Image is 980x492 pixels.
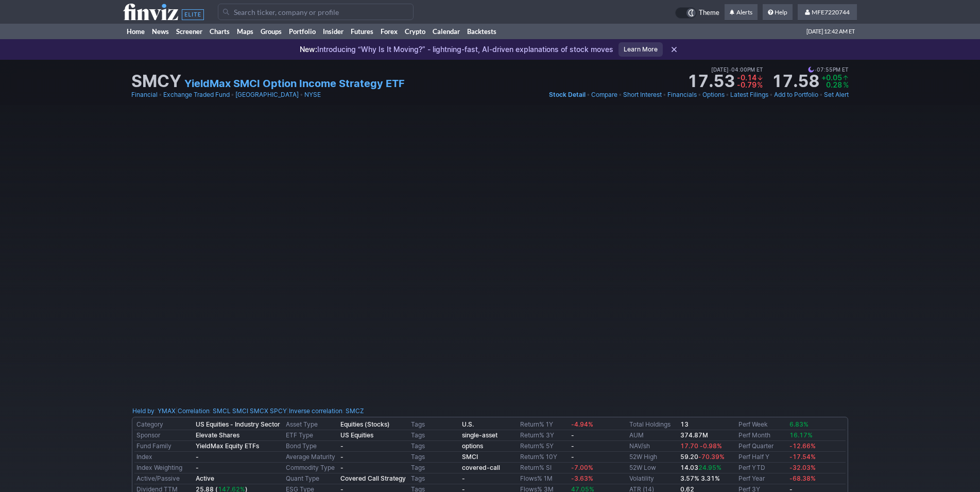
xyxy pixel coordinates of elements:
span: • [698,90,701,100]
td: 52W Low [627,463,678,473]
a: [GEOGRAPHIC_DATA] [235,90,299,100]
b: 14.03 [680,464,721,471]
a: Held by [132,407,154,415]
b: - [340,453,343,461]
a: Learn More [618,42,663,57]
a: Futures [347,24,377,39]
b: 59.20 [680,453,725,461]
span: • [663,90,666,100]
p: Introducing “Why Is It Moving?” - lightning-fast, AI-driven explanations of stock moves [300,44,613,55]
div: | : [287,406,364,416]
td: Commodity Type [284,463,338,473]
a: SMCX [250,406,268,416]
a: NYSE [304,90,321,100]
span: [DATE] 04:00PM ET [711,65,763,74]
td: Perf Quarter [736,441,787,452]
b: - [571,442,574,450]
b: - [196,464,199,471]
td: NAV/sh [627,441,678,452]
a: Compare [591,90,617,100]
a: Stock Detail [549,90,586,100]
span: -0.14 [737,73,757,82]
b: SMCI [462,453,478,461]
td: AUM [627,430,678,441]
b: YieldMax Equity ETFs [196,442,259,450]
a: Short Interest [623,90,662,100]
td: Perf YTD [736,463,787,473]
a: Theme [675,7,719,19]
td: Return% 3Y [518,430,569,441]
span: 24.95% [698,464,721,471]
strong: 17.58 [771,73,819,90]
span: 6.83% [789,420,809,428]
td: Tags [409,430,460,441]
b: US Equities - Industry Sector [196,420,280,428]
a: SMCI [232,406,248,416]
span: MFE7220744 [812,8,850,16]
span: New: [300,45,317,54]
td: Return% SI [518,463,569,473]
a: covered-call [462,464,500,471]
span: -68.38% [789,474,816,482]
td: Total Holdings [627,419,678,430]
span: +0.05 [821,73,842,82]
b: 13 [680,420,689,428]
td: Tags [409,441,460,452]
b: - [571,453,574,461]
td: Asset Type [284,419,338,430]
a: Financials [667,90,697,100]
a: Forex [377,24,401,39]
span: • [819,90,823,100]
td: Perf Half Y [736,452,787,463]
b: Covered Call Strategy [340,474,406,482]
td: Fund Family [134,441,194,452]
a: Set Alert [824,90,849,100]
strong: 17.53 [687,73,735,90]
a: YieldMax SMCI Option Income Strategy ETF [184,76,405,91]
td: Bond Type [284,441,338,452]
td: Quant Type [284,473,338,484]
b: Active [196,474,214,482]
a: Backtests [463,24,500,39]
b: - [340,442,343,450]
span: • [231,90,234,100]
div: : [132,406,176,416]
a: Insider [319,24,347,39]
small: 3.57% 3.31% [680,474,720,482]
b: - [462,474,465,482]
a: SMCL [213,406,231,416]
span: Latest Filings [730,91,768,98]
b: - [340,464,343,471]
a: single-asset [462,431,497,439]
span: % [843,80,849,89]
a: Maps [233,24,257,39]
td: Sponsor [134,430,194,441]
span: Theme [699,7,719,19]
a: YMAX [158,406,176,416]
span: [DATE] 12:42 AM ET [806,24,855,39]
span: 0.28 [826,80,842,89]
span: • [587,90,590,100]
a: Latest Filings [730,90,768,100]
h1: SMCY [131,73,181,90]
span: 16.17% [789,431,813,439]
td: Tags [409,452,460,463]
a: Calendar [429,24,463,39]
span: 07:55PM ET [808,65,849,74]
td: Perf Month [736,430,787,441]
td: Tags [409,473,460,484]
a: Groups [257,24,285,39]
span: -12.66% [789,442,816,450]
a: SMCZ [346,406,364,416]
a: Alerts [725,4,758,21]
a: News [148,24,173,39]
a: Home [123,24,148,39]
a: Charts [206,24,233,39]
td: Tags [409,419,460,430]
b: Equities (Stocks) [340,420,390,428]
td: Return% 1Y [518,419,569,430]
span: • [300,90,303,100]
a: Add to Portfolio [774,90,818,100]
a: Inverse correlation [289,407,342,415]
